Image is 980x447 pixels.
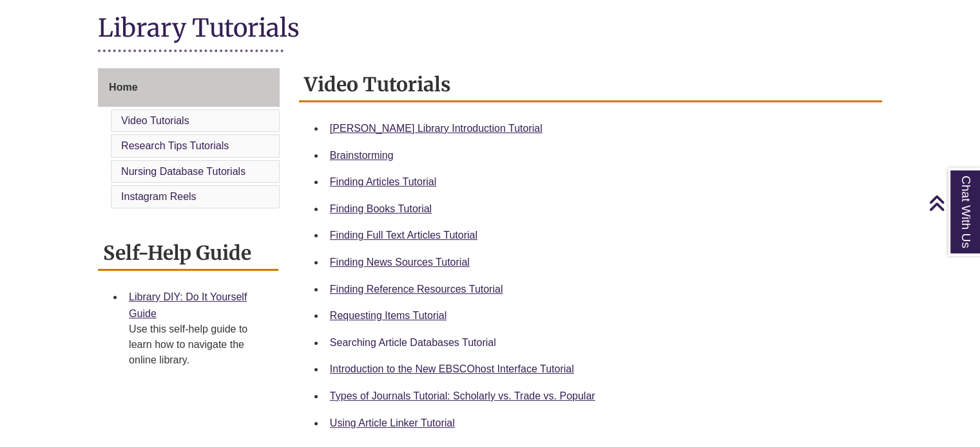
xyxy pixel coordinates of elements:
a: Back to Top [928,194,977,212]
a: Research Tips Tutorials [121,140,229,151]
a: Library DIY: Do It Yourself Guide [129,291,247,319]
a: Finding Articles Tutorial [330,176,436,187]
a: Requesting Items Tutorial [330,310,447,321]
a: Finding Books Tutorial [330,203,432,214]
a: Video Tutorials [121,115,189,126]
a: Brainstorming [330,150,394,161]
a: [PERSON_NAME] Library Introduction Tutorial [330,123,543,134]
a: Home [98,68,280,107]
a: Using Article Linker Tutorial [330,417,455,428]
span: Home [109,82,137,93]
a: Nursing Database Tutorials [121,166,245,177]
h2: Video Tutorials [299,68,882,102]
div: Use this self-help guide to learn how to navigate the online library. [129,322,268,368]
h1: Library Tutorials [98,12,882,46]
a: Types of Journals Tutorial: Scholarly vs. Trade vs. Popular [330,390,595,401]
a: Finding Full Text Articles Tutorial [330,230,477,241]
h2: Self-Help Guide [98,237,278,271]
a: Instagram Reels [121,191,197,202]
a: Introduction to the New EBSCOhost Interface Tutorial [330,363,574,374]
a: Searching Article Databases Tutorial [330,337,496,348]
div: Guide Page Menu [98,68,280,211]
a: Finding Reference Resources Tutorial [330,284,503,295]
a: Finding News Sources Tutorial [330,257,470,268]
